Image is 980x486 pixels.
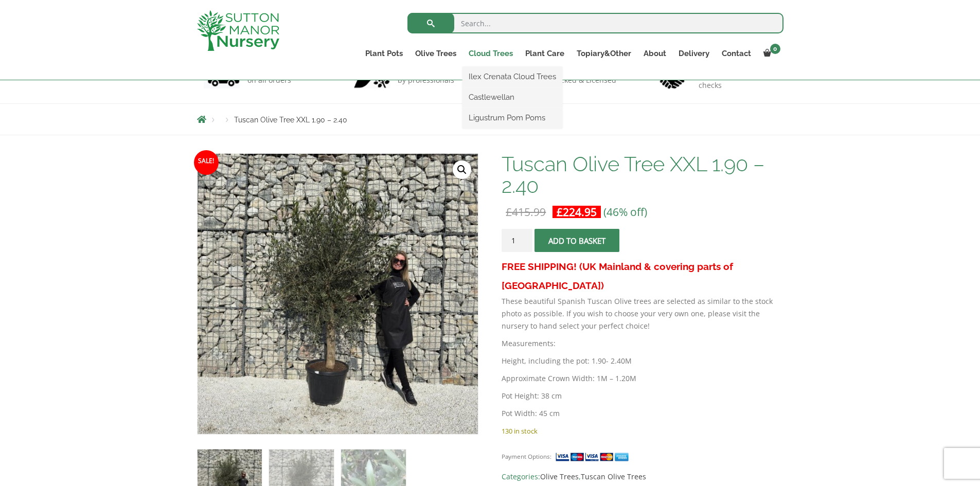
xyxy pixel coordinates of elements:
p: Pot Height: 38 cm [502,390,783,402]
img: logo [197,10,279,51]
p: These beautiful Spanish Tuscan Olive trees are selected as similar to the stock photo as possible... [502,295,783,332]
a: 0 [757,46,783,61]
a: Delivery [672,46,716,61]
a: Contact [716,46,757,61]
bdi: 415.99 [506,205,546,219]
span: Sale! [194,150,219,175]
a: Plant Care [519,46,571,61]
p: Approximate Crown Width: 1M – 1.20M [502,372,783,385]
a: Topiary&Other [571,46,637,61]
p: Height, including the pot: 1.90- 2.40M [502,355,783,367]
span: £ [506,205,512,219]
p: 130 in stock [502,425,783,437]
nav: Breadcrumbs [197,115,783,123]
span: £ [557,205,563,219]
bdi: 224.95 [557,205,597,219]
a: Plant Pots [359,46,409,61]
a: Olive Trees [540,472,579,481]
a: Ilex Crenata Cloud Trees [462,69,562,84]
a: Castlewellan [462,89,562,105]
input: Product quantity [502,229,532,252]
a: Olive Trees [409,46,462,61]
button: Add to basket [534,229,619,252]
h1: Tuscan Olive Tree XXL 1.90 – 2.40 [502,153,783,196]
a: Ligustrum Pom Poms [462,110,562,125]
span: Categories: , [502,471,783,483]
span: Tuscan Olive Tree XXL 1.90 – 2.40 [234,116,347,124]
p: Pot Width: 45 cm [502,407,783,420]
img: payment supported [555,452,632,462]
span: (46% off) [603,205,647,219]
p: Measurements: [502,337,783,350]
a: About [637,46,672,61]
a: Cloud Trees [462,46,519,61]
input: Search... [407,13,783,33]
span: 0 [770,44,780,54]
a: View full-screen image gallery [453,160,471,179]
h3: FREE SHIPPING! (UK Mainland & covering parts of [GEOGRAPHIC_DATA]) [502,257,783,295]
a: Tuscan Olive Trees [581,472,646,481]
small: Payment Options: [502,453,551,460]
